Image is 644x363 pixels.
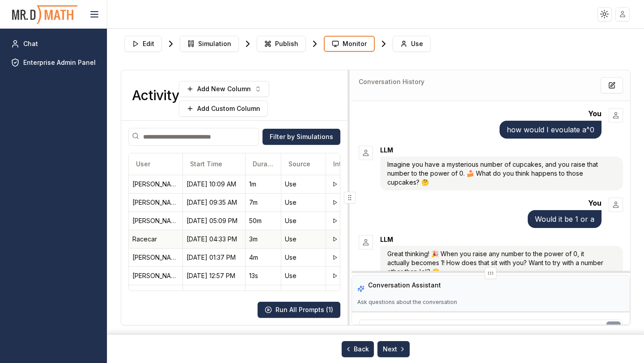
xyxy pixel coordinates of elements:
[249,271,277,280] div: 13s
[249,198,277,207] div: 7m
[285,180,322,189] div: Use
[507,124,594,135] p: how would I evoulate a^0
[253,160,274,169] span: Duration
[11,3,78,26] img: PromptOwl
[387,249,606,276] p: Great thinking! 🎉 When you raise any number to the power of 0, it actually becomes 1! How does th...
[285,216,322,225] div: Use
[359,77,424,86] h3: Conversation History
[179,101,268,117] button: Add Custom Column
[616,8,629,21] img: placeholder-user.jpg
[535,214,594,224] p: Would it be 1 or a
[380,235,623,244] div: LLM
[7,55,100,71] a: Enterprise Admin Panel
[124,36,162,52] button: Edit
[198,39,231,48] span: Simulation
[377,341,410,357] button: Next
[132,87,179,103] h3: Activity
[359,236,373,249] img: Assistant
[132,271,179,280] div: Elias Sabo
[249,180,277,189] div: 1m
[136,160,150,169] span: User
[186,180,241,189] div: 10/14/25, 10:09 AM
[285,198,322,207] div: Use
[285,271,322,280] div: Use
[609,109,623,122] img: User
[132,235,179,244] div: Racecar
[249,235,277,244] div: 3m
[380,146,623,155] div: LLM
[500,108,602,119] div: You
[132,290,179,299] div: Emma Honsvick
[411,39,423,48] span: Use
[368,281,441,290] h3: Conversation Assistant
[263,129,340,145] button: Filter by Simulations
[343,39,367,48] span: Monitor
[132,253,179,262] div: Kate
[285,253,322,262] div: Use
[186,271,241,280] div: 10/13/25, 12:57 PM
[180,36,239,52] button: Simulation
[285,235,322,244] div: Use
[359,146,373,160] img: Assistant
[186,290,241,299] div: 10/13/25, 10:15 AM
[23,58,96,67] span: Enterprise Admin Panel
[132,180,179,189] div: Jiyoung Lee
[333,160,362,169] span: Intent Column
[249,253,277,262] div: 4m
[186,198,241,207] div: 10/14/25, 09:35 AM
[186,253,241,262] div: 10/13/25, 01:37 PM
[393,36,431,52] button: Use
[288,160,310,169] span: Source
[609,198,623,211] img: User
[132,216,179,225] div: Hannah Adams
[528,198,602,208] div: You
[383,345,406,354] span: Next
[143,39,154,48] span: Edit
[7,36,100,52] a: Chat
[249,290,277,299] div: 2h
[357,299,457,306] p: Ask questions about the conversation
[132,198,179,207] div: Elias Sabo
[345,345,369,354] span: Back
[387,160,606,187] p: Imagine you have a mysterious number of cupcakes, and you raise that number to the power of 0. 🍰 ...
[179,81,269,97] button: Add New Column
[190,160,222,169] span: Start Time
[249,216,277,225] div: 50m
[258,302,340,318] button: Run All Prompts (1)
[285,290,322,299] div: Use
[275,39,298,48] span: Publish
[23,39,38,48] span: Chat
[342,341,374,357] button: Back
[257,36,306,52] button: Publish
[186,235,241,244] div: 10/13/25, 04:33 PM
[324,36,375,52] button: Monitor
[186,216,241,225] div: 10/13/25, 05:09 PM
